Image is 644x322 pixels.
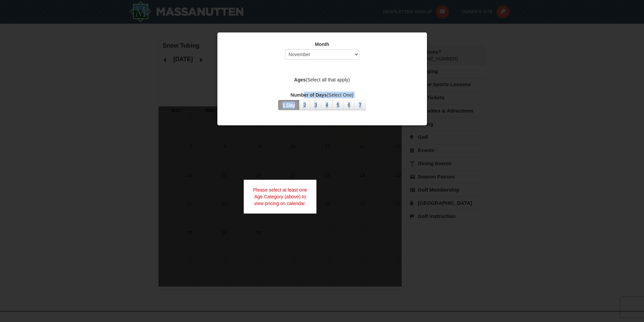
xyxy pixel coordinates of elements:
[310,100,321,110] button: 3
[343,100,355,110] button: 6
[226,92,419,98] label: (Select One)
[294,77,306,82] strong: Ages
[291,92,327,98] strong: Number of Days
[321,100,333,110] button: 4
[278,100,300,110] button: 1 Day
[244,180,317,214] div: Please select at least one Age Category (above) to view pricing on calendar.
[299,100,310,110] button: 2
[226,76,419,83] label: (Select all that apply)
[354,100,366,110] button: 7
[315,42,329,47] strong: Month
[332,100,344,110] button: 5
